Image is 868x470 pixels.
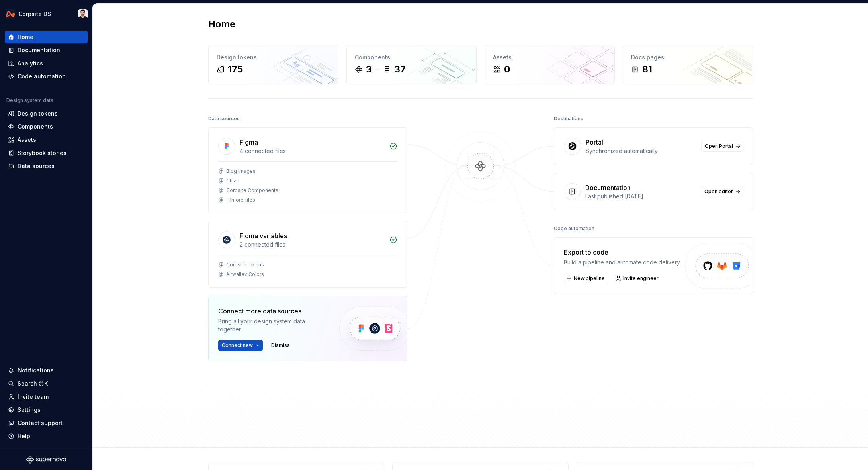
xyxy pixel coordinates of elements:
[5,31,88,43] a: Home
[208,113,240,124] div: Data sources
[701,141,743,152] a: Open Portal
[485,45,615,84] a: Assets0
[18,406,41,414] div: Settings
[586,147,696,155] div: Synchronized automatically
[2,5,91,22] button: Corpsite DSCh'an
[240,231,287,241] div: Figma variables
[226,197,255,203] div: + 1 more files
[218,317,326,333] div: Bring all your design system data together.
[18,72,66,80] div: Code automation
[217,53,330,61] div: Design tokens
[631,53,745,61] div: Docs pages
[18,380,48,388] div: Search ⌘K
[18,110,58,117] div: Design tokens
[623,45,753,84] a: Docs pages81
[5,417,88,429] button: Contact support
[240,137,258,147] div: Figma
[5,70,88,83] a: Code automation
[18,432,30,440] div: Help
[228,63,243,76] div: 175
[6,9,15,19] img: 0733df7c-e17f-4421-95a9-ced236ef1ff0.png
[564,258,681,266] div: Build a pipeline and automate code delivery.
[226,262,264,268] div: Corpsite tokens
[240,147,385,155] div: 4 connected files
[18,59,43,67] div: Analytics
[642,63,652,76] div: 81
[18,419,63,427] div: Contact support
[613,273,662,284] a: Invite engineer
[18,366,54,374] div: Notifications
[355,53,468,61] div: Components
[5,364,88,377] button: Notifications
[574,275,605,282] span: New pipeline
[585,183,631,192] div: Documentation
[5,57,88,70] a: Analytics
[18,393,49,401] div: Invite team
[208,127,407,213] a: Figma4 connected filesBlog ImagesCh'anCorpsite Components+1more files
[5,160,88,172] a: Data sources
[268,340,293,351] button: Dismiss
[78,9,88,19] img: Ch'an
[586,137,603,147] div: Portal
[5,377,88,390] button: Search ⌘K
[585,192,696,200] div: Last published [DATE]
[18,136,36,144] div: Assets
[623,275,659,282] span: Invite engineer
[701,186,743,197] a: Open editor
[564,247,681,257] div: Export to code
[26,456,66,464] svg: Supernova Logo
[394,63,406,76] div: 37
[5,147,88,159] a: Storybook stories
[705,143,733,149] span: Open Portal
[226,168,256,174] div: Blog Images
[493,53,606,61] div: Assets
[18,10,51,18] div: Corpsite DS
[6,97,53,104] div: Design system data
[218,340,263,351] button: Connect new
[208,221,407,288] a: Figma variables2 connected filesCorpsite tokensAirwallex Colors
[271,342,290,349] span: Dismiss
[504,63,510,76] div: 0
[240,241,385,249] div: 2 connected files
[18,149,66,157] div: Storybook stories
[5,120,88,133] a: Components
[5,44,88,57] a: Documentation
[366,63,372,76] div: 3
[346,45,477,84] a: Components337
[18,33,33,41] div: Home
[208,18,235,31] h2: Home
[226,178,239,184] div: Ch'an
[554,223,594,234] div: Code automation
[18,46,60,54] div: Documentation
[5,430,88,443] button: Help
[5,403,88,416] a: Settings
[5,390,88,403] a: Invite team
[208,45,338,84] a: Design tokens175
[564,273,608,284] button: New pipeline
[226,271,264,278] div: Airwallex Colors
[5,133,88,146] a: Assets
[218,306,326,316] div: Connect more data sources
[226,187,278,194] div: Corpsite Components
[18,123,53,131] div: Components
[5,107,88,120] a: Design tokens
[554,113,583,124] div: Destinations
[704,188,733,195] span: Open editor
[222,342,253,349] span: Connect new
[18,162,55,170] div: Data sources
